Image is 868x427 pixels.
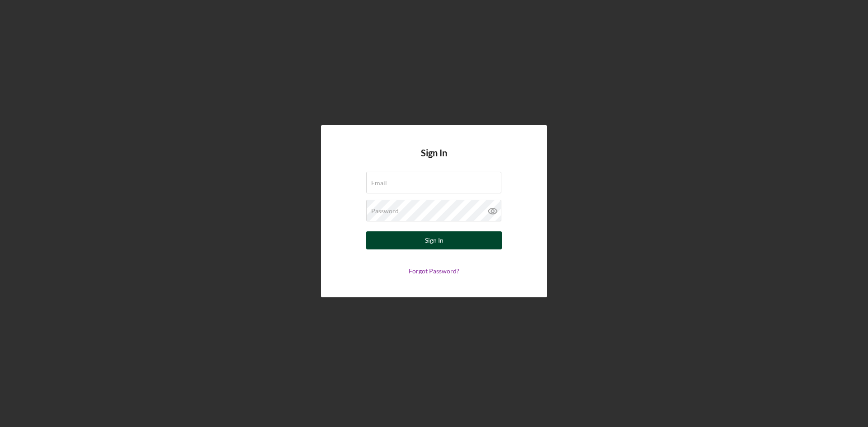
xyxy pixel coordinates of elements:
[425,231,443,249] div: Sign In
[409,267,459,275] a: Forgot Password?
[371,179,387,187] label: Email
[421,148,447,172] h4: Sign In
[366,231,502,249] button: Sign In
[371,207,399,215] label: Password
